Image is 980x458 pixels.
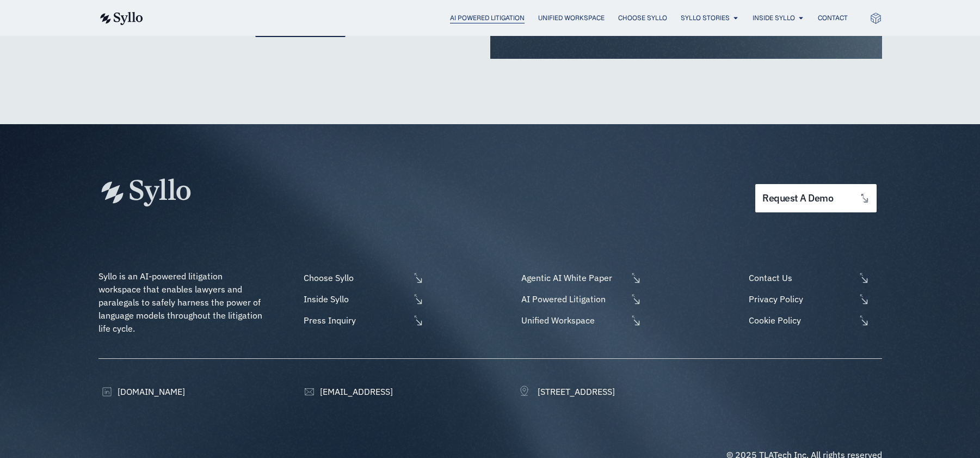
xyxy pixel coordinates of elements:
[301,314,410,327] span: Press Inquiry
[746,292,855,306] span: Privacy Policy
[165,13,848,23] nav: Menu
[519,271,627,284] span: Agentic AI White Paper
[746,292,882,306] a: Privacy Policy
[115,385,185,398] span: [DOMAIN_NAME]
[301,314,424,327] a: Press Inquiry
[519,292,642,306] a: AI Powered Litigation
[538,13,605,23] a: Unified Workspace
[755,184,876,213] a: request a demo
[746,314,882,327] a: Cookie Policy
[519,292,627,306] span: AI Powered Litigation
[519,314,627,327] span: Unified Workspace
[753,13,795,23] a: Inside Syllo
[681,13,730,23] a: Syllo Stories
[98,385,185,398] a: [DOMAIN_NAME]
[301,271,410,284] span: Choose Syllo
[301,271,424,284] a: Choose Syllo
[301,385,393,398] a: [EMAIL_ADDRESS]
[301,292,410,306] span: Inside Syllo
[519,271,642,284] a: Agentic AI White Paper
[535,385,615,398] span: [STREET_ADDRESS]
[98,271,264,334] span: Syllo is an AI-powered litigation workspace that enables lawyers and paralegals to safely harness...
[317,385,393,398] span: [EMAIL_ADDRESS]
[746,314,855,327] span: Cookie Policy
[519,385,615,398] a: [STREET_ADDRESS]
[301,292,424,306] a: Inside Syllo
[519,314,642,327] a: Unified Workspace
[746,271,882,284] a: Contact Us
[165,13,848,23] div: Menu Toggle
[618,13,667,23] a: Choose Syllo
[762,193,833,204] span: request a demo
[450,13,525,23] a: AI Powered Litigation
[746,271,855,284] span: Contact Us
[818,13,848,23] a: Contact
[98,12,143,25] img: syllo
